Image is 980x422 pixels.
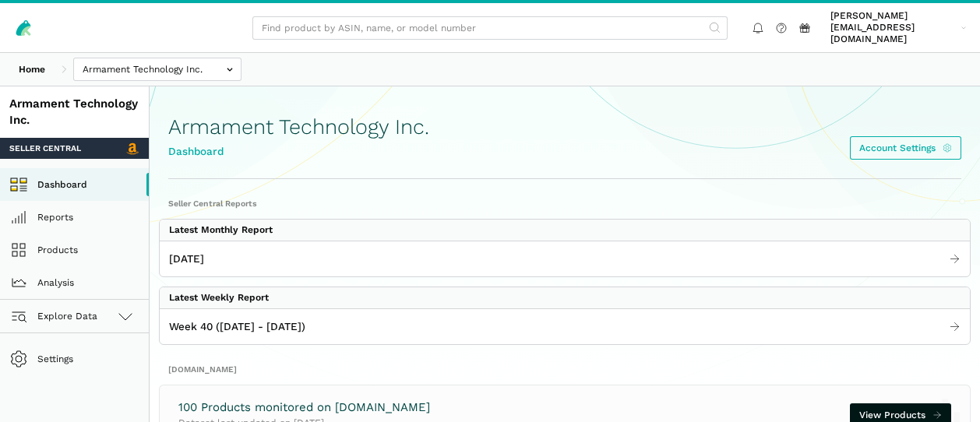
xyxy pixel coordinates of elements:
a: [PERSON_NAME][EMAIL_ADDRESS][DOMAIN_NAME] [826,8,971,47]
a: Home [9,58,55,81]
div: Armament Technology Inc. [9,96,139,128]
div: Latest Weekly Report [169,292,269,304]
div: Latest Monthly Report [169,224,273,236]
a: [DATE] [160,246,970,272]
h2: [DOMAIN_NAME] [168,364,961,375]
span: [PERSON_NAME][EMAIL_ADDRESS][DOMAIN_NAME] [830,10,957,45]
span: View Products [859,408,925,422]
h2: Seller Central Reports [168,198,961,209]
div: Dashboard [168,143,429,160]
h3: 100 Products monitored on [DOMAIN_NAME] [178,399,430,416]
span: Seller Central [9,142,81,154]
span: [DATE] [169,251,204,267]
a: Account Settings [850,136,961,160]
input: Armament Technology Inc. [73,58,241,81]
span: Explore Data [14,307,97,325]
a: Week 40 ([DATE] - [DATE]) [160,314,970,339]
span: Week 40 ([DATE] - [DATE]) [169,318,305,335]
input: Find product by ASIN, name, or model number [252,16,728,40]
h1: Armament Technology Inc. [168,115,429,139]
